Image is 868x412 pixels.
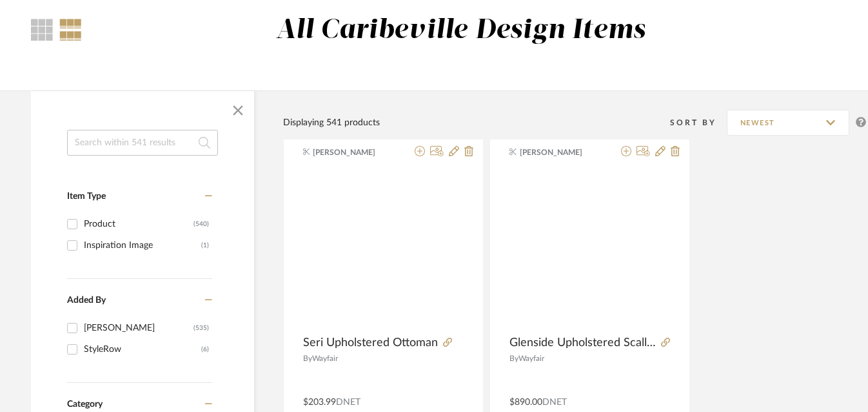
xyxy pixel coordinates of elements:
[670,116,727,129] div: Sort By
[283,116,380,130] div: Displaying 541 products
[276,14,646,47] div: All Caribeville Design Items
[67,399,103,410] span: Category
[509,355,518,362] span: By
[336,398,360,407] span: DNET
[303,336,438,350] span: Seri Upholstered Ottoman
[303,398,336,407] span: $203.99
[225,98,251,123] button: Close
[303,355,312,362] span: By
[509,398,542,407] span: $890.00
[193,318,209,338] div: (535)
[84,339,201,360] div: StyleRow
[518,355,544,362] span: Wayfair
[201,339,209,360] div: (6)
[84,214,193,234] div: Product
[201,235,209,256] div: (1)
[542,398,567,407] span: DNET
[520,147,601,158] span: [PERSON_NAME]
[67,192,106,201] span: Item Type
[312,355,338,362] span: Wayfair
[84,318,193,338] div: [PERSON_NAME]
[67,130,218,156] input: Search within 541 results
[67,296,106,305] span: Added By
[313,147,394,158] span: [PERSON_NAME]
[84,235,201,256] div: Inspiration Image
[509,336,656,350] span: Glenside Upholstered Scalloped Bed
[193,214,209,234] div: (540)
